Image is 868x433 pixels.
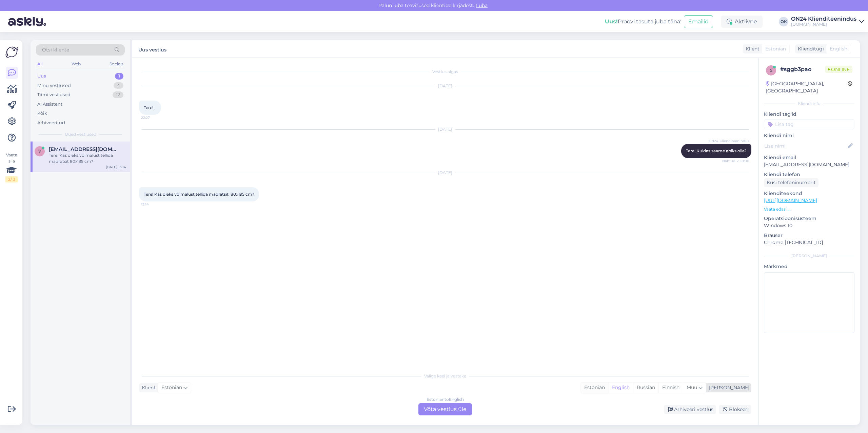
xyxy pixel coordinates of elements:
[605,18,681,26] div: Proovi tasuta juba täna:
[37,110,47,117] div: Kõik
[70,60,82,68] div: Web
[764,197,817,203] a: [URL][DOMAIN_NAME]
[721,16,763,28] div: Aktiivne
[764,263,854,270] p: Märkmed
[684,15,713,28] button: Emailid
[5,46,18,59] img: Askly Logo
[709,138,749,144] span: ON24 Klienditeenindus
[764,171,854,178] p: Kliendi telefon
[138,44,166,53] label: Uus vestlus
[764,178,818,187] div: Küsi telefoninumbrit
[764,239,854,246] p: Chrome [TECHNICAL_ID]
[144,105,153,110] span: Tere!
[764,119,854,129] input: Lisa tag
[825,66,852,73] span: Online
[791,16,864,27] a: ON24 Klienditeenindus[DOMAIN_NAME]
[722,158,749,164] span: Nähtud ✓ 10:00
[474,2,490,8] span: Luba
[706,384,749,391] div: [PERSON_NAME]
[764,222,854,229] p: Windows 10
[743,45,759,52] div: Klient
[37,91,71,98] div: Tiimi vestlused
[139,126,751,132] div: [DATE]
[139,83,751,89] div: [DATE]
[764,142,847,150] input: Lisa nimi
[115,73,123,80] div: 1
[42,46,69,53] span: Otsi kliente
[764,101,854,107] div: Kliendi info
[418,403,472,415] div: Võta vestlus üle
[141,115,166,120] span: 22:27
[139,69,751,75] div: Vestlus algas
[779,17,788,26] div: OK
[139,170,751,176] div: [DATE]
[830,45,847,52] span: English
[764,132,854,139] p: Kliendi nimi
[427,396,464,403] div: Estonian to English
[658,383,683,393] div: Finnish
[686,148,747,153] span: Tere! Kuidas saame abiks olla?
[37,101,62,108] div: AI Assistent
[764,206,854,212] p: Vaata edasi ...
[791,16,856,22] div: ON24 Klienditeenindus
[608,383,633,393] div: English
[37,120,65,126] div: Arhiveeritud
[161,384,182,391] span: Estonian
[633,383,658,393] div: Russian
[764,111,854,118] p: Kliendi tag'id
[764,215,854,222] p: Operatsioonisüsteem
[5,176,18,182] div: 2 / 3
[36,60,44,68] div: All
[687,384,697,390] span: Muu
[114,82,123,89] div: 4
[108,60,125,68] div: Socials
[764,161,854,168] p: [EMAIL_ADDRESS][DOMAIN_NAME]
[37,82,71,89] div: Minu vestlused
[664,405,716,414] div: Arhiveeri vestlus
[764,154,854,161] p: Kliendi email
[5,152,18,182] div: Vaata siia
[719,405,751,414] div: Blokeeri
[764,253,854,259] div: [PERSON_NAME]
[113,91,123,98] div: 12
[764,232,854,239] p: Brauser
[141,202,166,207] span: 13:14
[765,45,786,52] span: Estonian
[139,384,156,391] div: Klient
[106,165,126,170] div: [DATE] 13:14
[49,152,126,165] div: Tere! Kas oleks võimalust tellida madratsit 80x195 cm?
[791,22,856,27] div: [DOMAIN_NAME]
[766,80,848,94] div: [GEOGRAPHIC_DATA], [GEOGRAPHIC_DATA]
[605,18,618,25] b: Uus!
[49,146,119,152] span: vjyrgenson@gmail.com
[65,131,96,137] span: Uued vestlused
[144,192,254,197] span: Tere! Kas oleks võimalust tellida madratsit 80x195 cm?
[38,149,41,154] span: v
[795,45,824,52] div: Klienditugi
[581,383,608,393] div: Estonian
[139,373,751,379] div: Valige keel ja vastake
[780,65,825,73] div: # sggb3pao
[764,190,854,197] p: Klienditeekond
[37,73,46,80] div: Uus
[770,68,772,73] span: s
